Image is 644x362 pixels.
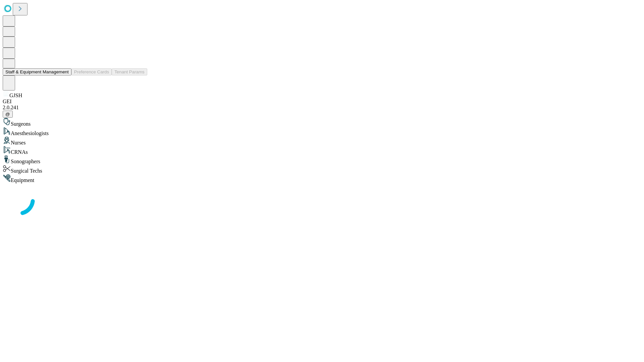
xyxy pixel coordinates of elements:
[71,68,112,75] button: Preference Cards
[3,68,71,75] button: Staff & Equipment Management
[3,111,13,118] button: @
[9,93,22,98] span: GJSH
[112,68,147,75] button: Tenant Params
[3,99,641,105] div: GEI
[3,165,641,174] div: Surgical Techs
[3,127,641,136] div: Anesthesiologists
[3,174,641,183] div: Equipment
[3,155,641,165] div: Sonographers
[5,112,10,117] span: @
[3,105,641,111] div: 2.0.241
[3,118,641,127] div: Surgeons
[3,146,641,155] div: CRNAs
[3,136,641,146] div: Nurses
